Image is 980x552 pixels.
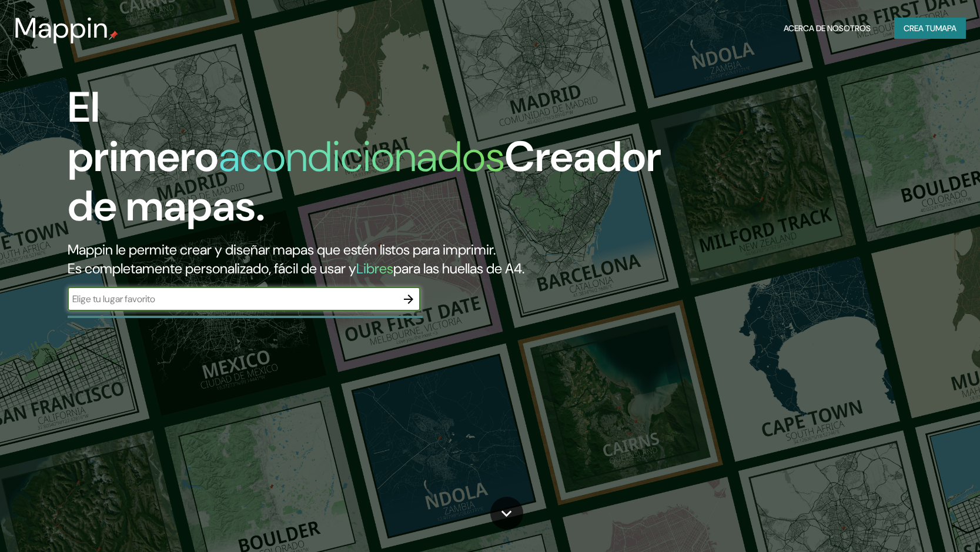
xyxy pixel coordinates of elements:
[109,31,118,40] img: mapapin-pin
[356,259,393,277] h5: Libres
[14,12,109,45] h3: Mappin
[68,83,661,240] h1: El primero Creador de mapas.
[219,129,504,184] h1: acondicionados
[68,292,397,306] input: Elige tu lugar favorito
[68,240,558,278] h2: Mappin le permite crear y diseñar mapas que estén listos para imprimir. Es completamente personal...
[894,18,966,39] button: Crea tuMapa
[875,506,967,539] iframe: Help widget launcher
[779,18,875,39] button: Acerca de Nosotros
